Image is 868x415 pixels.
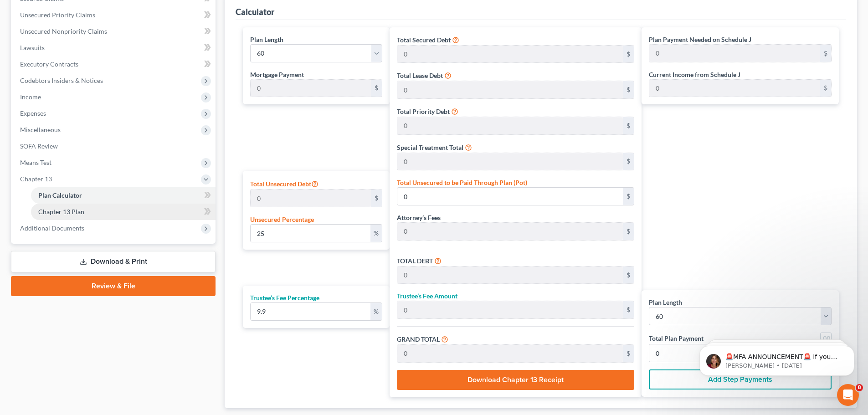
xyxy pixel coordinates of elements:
span: Chapter 13 [20,175,52,183]
a: Review & File [11,276,216,296]
span: Additional Documents [20,224,84,232]
input: 0.00 [397,81,623,98]
label: Mortgage Payment [250,70,304,79]
input: 0.00 [649,45,820,62]
label: Total Priority Debt [397,107,450,116]
div: $ [623,81,634,98]
a: Chapter 13 Plan [31,204,216,220]
span: Chapter 13 Plan [38,208,84,215]
div: $ [623,153,634,170]
span: Income [20,93,41,101]
iframe: Intercom live chat [837,384,859,406]
input: 0.00 [397,345,623,362]
label: Unsecured Percentage [250,215,314,224]
label: Trustee’s Fee Amount [397,291,457,301]
label: Total Unsecured to be Paid Through Plan (Pot) [397,178,527,187]
div: $ [623,188,634,205]
div: $ [371,80,382,97]
span: 8 [856,384,863,391]
span: Means Test [20,159,51,166]
label: Current Income from Schedule J [649,70,740,79]
input: 0.00 [397,301,623,318]
label: Attorney’s Fees [397,213,441,222]
a: SOFA Review [13,138,216,154]
span: Unsecured Nonpriority Claims [20,27,107,35]
div: $ [623,266,634,284]
input: 0.00 [397,117,623,134]
a: Executory Contracts [13,56,216,72]
div: $ [623,301,634,318]
input: 0.00 [649,80,820,97]
span: Unsecured Priority Claims [20,11,95,19]
label: Total Lease Debt [397,71,443,80]
div: % [370,225,382,242]
input: 0.00 [251,303,370,320]
div: $ [623,46,634,63]
div: % [370,303,382,320]
a: Download & Print [11,251,216,272]
label: Total Plan Payment [649,333,704,343]
input: 0.00 [397,46,623,63]
label: Plan Length [250,35,283,44]
div: $ [623,345,634,362]
label: Plan Payment Needed on Schedule J [649,35,751,44]
input: 0.00 [397,223,623,240]
span: SOFA Review [20,142,58,150]
input: 0.00 [251,80,371,97]
label: Total Secured Debt [397,35,451,45]
div: $ [623,117,634,134]
label: Trustee’s Fee Percentage [250,293,319,302]
label: Total Unsecured Debt [250,178,318,189]
span: Codebtors Insiders & Notices [20,77,103,84]
label: Special Treatment Total [397,143,463,152]
span: Plan Calculator [38,191,82,199]
span: Executory Contracts [20,60,78,68]
div: $ [623,223,634,240]
input: 0.00 [397,188,623,205]
button: Download Chapter 13 Receipt [397,370,634,390]
label: TOTAL DEBT [397,256,433,266]
div: Calculator [236,6,274,17]
button: Add Step Payments [649,369,832,389]
iframe: Intercom notifications message [686,327,868,390]
div: $ [820,45,831,62]
a: Unsecured Nonpriority Claims [13,23,216,40]
label: GRAND TOTAL [397,334,440,344]
input: 0.00 [649,344,820,362]
span: Miscellaneous [20,126,61,133]
span: Lawsuits [20,44,45,51]
div: $ [820,80,831,97]
a: Plan Calculator [31,187,216,204]
input: 0.00 [397,153,623,170]
a: Unsecured Priority Claims [13,7,216,23]
input: 0.00 [397,266,623,284]
input: 0.00 [251,225,370,242]
a: Lawsuits [13,40,216,56]
input: 0.00 [251,190,371,207]
span: Expenses [20,109,46,117]
label: Plan Length [649,297,682,307]
div: $ [371,190,382,207]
